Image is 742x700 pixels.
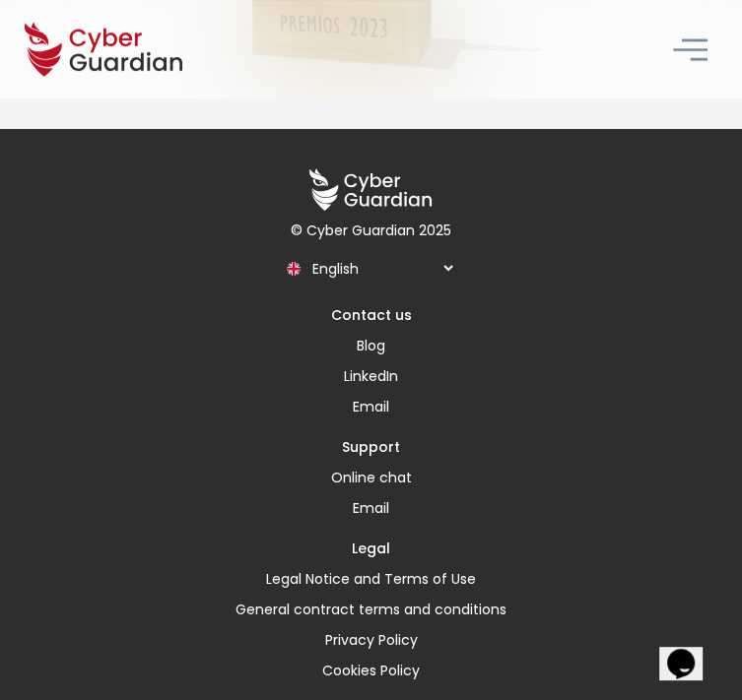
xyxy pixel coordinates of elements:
[352,539,390,559] h3: Legal
[322,661,420,681] button: Cookies Policy
[325,630,418,651] a: Privacy Policy
[357,336,385,356] a: Blog
[291,221,451,241] p: © Cyber Guardian 2025
[342,437,400,458] h3: Support
[331,468,412,488] button: Online chat
[344,366,398,387] a: LinkedIn
[236,600,506,620] a: General contract terms and conditions
[353,498,389,519] a: Email
[659,621,722,680] iframe: chat widget
[266,569,476,590] a: Legal Notice and Terms of Use
[331,305,412,326] h3: Contact us
[353,397,389,417] a: Email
